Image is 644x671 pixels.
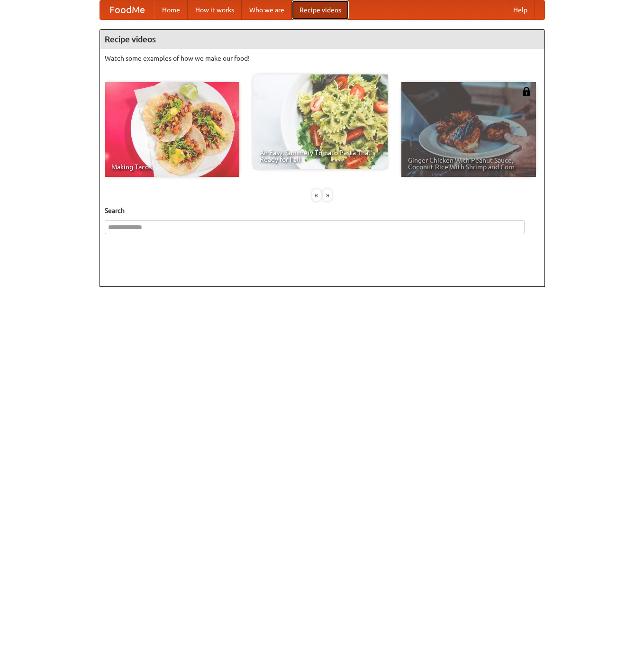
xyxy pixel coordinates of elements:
a: Making Tacos [105,82,239,177]
a: Recipe videos [292,0,349,19]
a: Who we are [242,0,292,19]
a: An Easy, Summery Tomato Pasta That's Ready for Fall [253,74,388,169]
div: « [312,189,321,201]
h5: Search [105,206,540,215]
div: » [323,189,332,201]
a: FoodMe [100,0,154,19]
img: 483408.png [522,87,531,96]
span: Making Tacos [111,164,233,170]
h4: Recipe videos [100,30,544,49]
a: How it works [188,0,242,19]
p: Watch some examples of how we make our food! [105,54,540,63]
a: Home [154,0,188,19]
a: Help [506,0,535,19]
span: An Easy, Summery Tomato Pasta That's Ready for Fall [260,149,381,163]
